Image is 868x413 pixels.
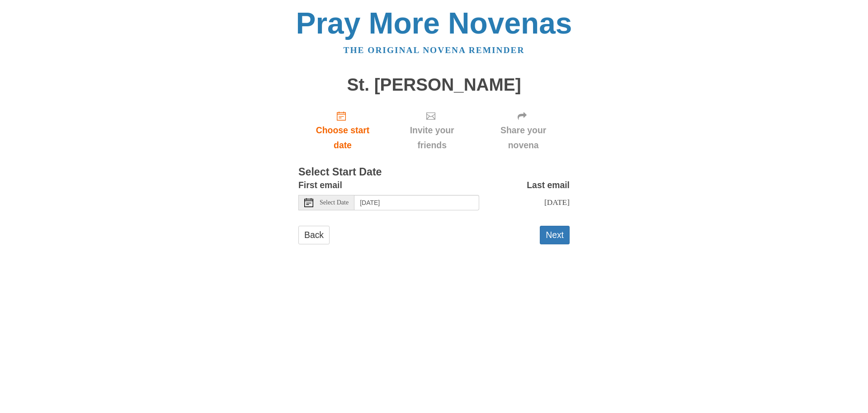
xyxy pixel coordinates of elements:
span: Share your novena [486,123,561,153]
div: Click "Next" to confirm your start date first. [477,103,570,157]
span: Invite your friends [396,123,468,153]
label: First email [298,178,342,193]
h3: Select Start Date [298,166,570,178]
div: Click "Next" to confirm your start date first. [387,103,477,157]
button: Next [540,226,570,244]
span: [DATE] [544,198,570,207]
a: Back [298,226,330,244]
h1: St. [PERSON_NAME] [298,75,570,95]
a: The original novena reminder [344,45,525,55]
span: Choose start date [307,123,378,153]
a: Choose start date [298,103,387,157]
a: Pray More Novenas [296,6,572,40]
label: Last email [527,178,570,193]
span: Select Date [320,199,349,206]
